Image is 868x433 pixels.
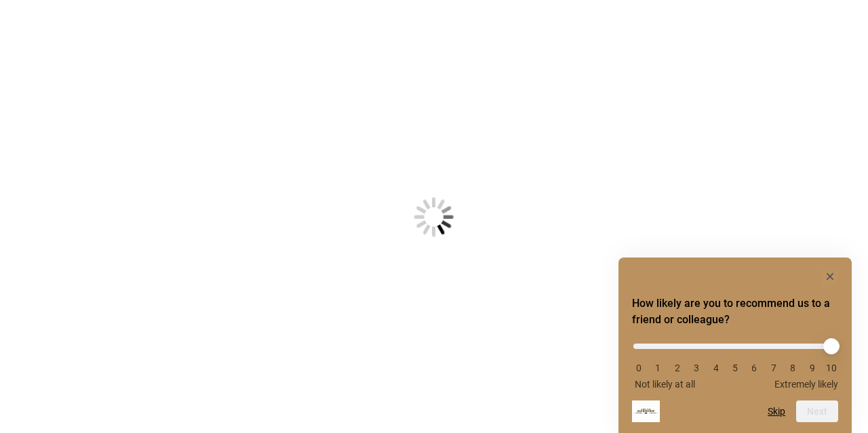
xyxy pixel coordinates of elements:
li: 1 [651,363,665,373]
li: 10 [825,363,838,373]
li: 8 [786,363,800,373]
button: Hide survey [822,268,838,285]
span: Extremely likely [774,379,838,390]
button: Next question [796,400,838,422]
li: 3 [690,363,703,373]
li: 0 [632,363,646,373]
span: Not likely at all [635,379,695,390]
li: 6 [747,363,761,373]
li: 7 [767,363,781,373]
img: Loading [347,130,521,304]
button: Skip [768,406,785,417]
li: 2 [671,363,684,373]
h2: How likely are you to recommend us to a friend or colleague? Select an option from 0 to 10, with ... [632,295,838,328]
li: 9 [806,363,819,373]
li: 5 [728,363,742,373]
div: How likely are you to recommend us to a friend or colleague? Select an option from 0 to 10, with ... [632,268,838,422]
div: How likely are you to recommend us to a friend or colleague? Select an option from 0 to 10, with ... [632,333,838,390]
li: 4 [709,363,723,373]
